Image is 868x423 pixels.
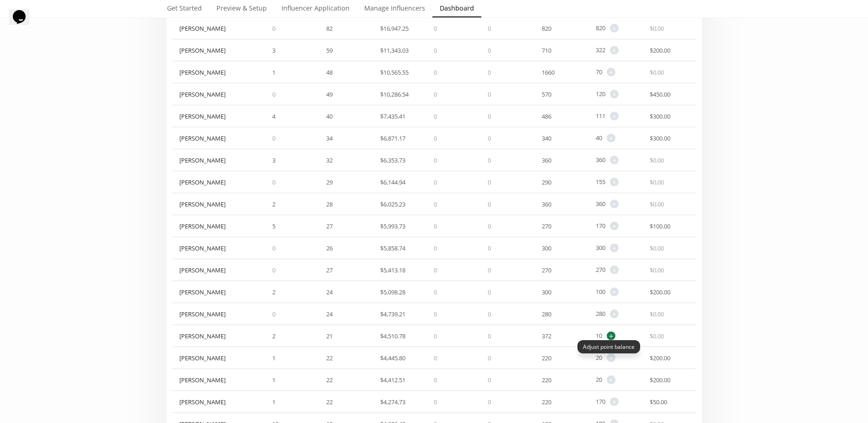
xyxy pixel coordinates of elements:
[434,178,437,186] span: 0
[596,222,605,230] span: 170
[488,354,491,362] span: 0
[380,222,405,230] span: $ 5,993.73
[434,244,437,252] span: 0
[607,68,615,76] span: +
[488,24,491,33] span: 0
[542,222,551,230] span: 270
[542,332,551,340] span: 372
[434,354,437,362] span: 0
[610,287,619,296] span: +
[179,156,226,164] div: [PERSON_NAME]
[272,244,275,252] span: 0
[272,354,275,362] span: 1
[434,68,437,76] span: 0
[488,222,491,230] span: 0
[179,244,226,252] div: [PERSON_NAME]
[434,332,437,340] span: 0
[488,156,491,164] span: 0
[596,375,602,384] span: 20
[542,134,551,142] span: 340
[326,46,333,54] span: 59
[610,46,619,54] span: +
[380,376,405,384] span: $ 4,412.51
[380,288,405,296] span: $ 5,098.28
[488,112,491,120] span: 0
[179,266,226,274] div: [PERSON_NAME]
[272,68,275,76] span: 1
[434,310,437,318] span: 0
[650,178,664,186] span: $ 0.00
[596,266,605,274] span: 270
[542,68,555,76] span: 1660
[434,398,437,406] span: 0
[650,310,664,318] span: $ 0.00
[326,222,333,230] span: 27
[542,376,551,384] span: 220
[380,266,405,274] span: $ 5,413.18
[179,376,226,384] div: [PERSON_NAME]
[596,287,605,296] span: 100
[326,266,333,274] span: 27
[272,156,275,164] span: 3
[179,90,226,98] div: [PERSON_NAME]
[610,244,619,252] span: +
[380,68,409,76] span: $ 10,565.55
[434,134,437,142] span: 0
[179,398,226,406] div: [PERSON_NAME]
[542,288,551,296] span: 300
[326,200,333,208] span: 28
[326,376,333,384] span: 22
[434,46,437,54] span: 0
[179,332,226,340] div: [PERSON_NAME]
[542,244,551,252] span: 300
[179,200,226,208] div: [PERSON_NAME]
[380,24,409,33] span: $ 16,947.25
[326,398,333,406] span: 22
[434,200,437,208] span: 0
[272,222,275,230] span: 5
[326,332,333,340] span: 21
[272,266,275,274] span: 0
[488,68,491,76] span: 0
[272,24,275,33] span: 0
[596,331,602,340] span: 10
[179,24,226,33] div: [PERSON_NAME]
[650,354,670,362] span: $ 200.00
[179,112,226,120] div: [PERSON_NAME]
[650,200,664,208] span: $ 0.00
[650,222,670,230] span: $ 100.00
[596,200,605,208] span: 360
[326,68,333,76] span: 48
[380,156,405,164] span: $ 6,353.73
[326,112,333,120] span: 40
[9,9,38,37] iframe: chat widget
[650,46,670,54] span: $ 200.00
[272,200,275,208] span: 2
[650,156,664,164] span: $ 0.00
[650,398,667,406] span: $ 50.00
[380,90,409,98] span: $ 10,286.54
[488,46,491,54] span: 0
[542,200,551,208] span: 360
[326,156,333,164] span: 32
[434,376,437,384] span: 0
[488,398,491,406] span: 0
[607,134,615,142] span: +
[488,178,491,186] span: 0
[179,68,226,76] div: [PERSON_NAME]
[179,178,226,186] div: [PERSON_NAME]
[610,178,619,186] span: +
[380,398,405,406] span: $ 4,274.73
[542,398,551,406] span: 220
[326,24,333,33] span: 82
[326,288,333,296] span: 24
[542,156,551,164] span: 360
[272,398,275,406] span: 1
[380,200,405,208] span: $ 6,025.23
[596,90,605,98] span: 120
[542,266,551,274] span: 270
[542,354,551,362] span: 220
[272,178,275,186] span: 0
[434,112,437,120] span: 0
[596,178,605,186] span: 155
